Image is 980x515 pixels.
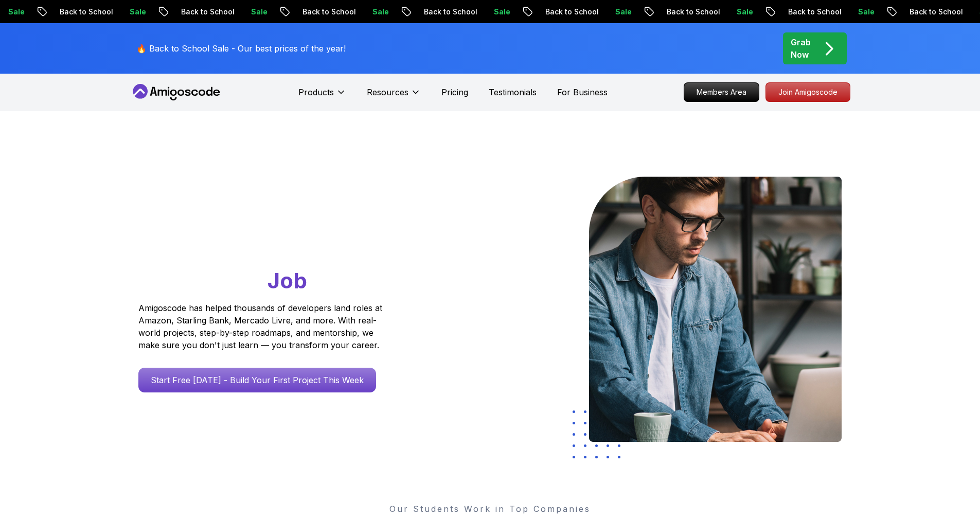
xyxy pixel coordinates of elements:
[359,7,391,17] p: Sale
[684,82,759,102] a: Members Area
[298,86,346,107] button: Products
[589,177,842,442] img: hero
[489,86,537,98] a: Testimonials
[531,7,601,17] p: Back to School
[896,7,966,17] p: Back to School
[138,503,842,515] p: Our Students Work in Top Companies
[723,7,756,17] p: Sale
[367,86,421,107] button: Resources
[367,86,408,98] p: Resources
[138,368,376,392] a: Start Free [DATE] - Build Your First Project This Week
[410,7,480,17] p: Back to School
[138,302,385,351] p: Amigoscode has helped thousands of developers land roles at Amazon, Starling Bank, Mercado Livre,...
[601,7,634,17] p: Sale
[653,7,723,17] p: Back to School
[774,7,844,17] p: Back to School
[480,7,513,17] p: Sale
[765,82,850,102] a: Join Amigoscode
[167,7,237,17] p: Back to School
[557,86,608,98] a: For Business
[46,7,116,17] p: Back to School
[237,7,270,17] p: Sale
[289,7,359,17] p: Back to School
[441,86,468,98] a: Pricing
[766,83,850,101] p: Join Amigoscode
[116,7,149,17] p: Sale
[684,83,759,101] p: Members Area
[791,36,811,61] p: Grab Now
[138,177,422,296] h1: Go From Learning to Hired: Master Java, Spring Boot & Cloud Skills That Get You the
[268,267,307,294] span: Job
[298,86,334,98] p: Products
[844,7,877,17] p: Sale
[136,42,346,55] p: 🔥 Back to School Sale - Our best prices of the year!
